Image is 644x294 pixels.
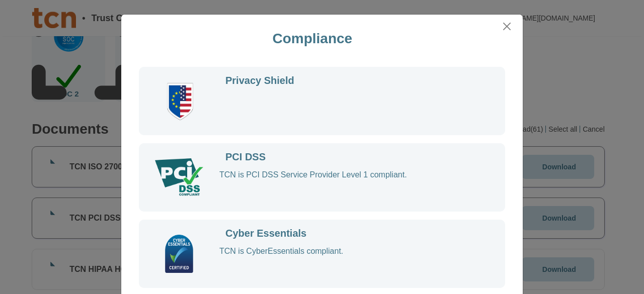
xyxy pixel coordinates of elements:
[151,82,207,120] img: Privacy Shield
[149,235,209,273] img: Cyber Essentials
[219,246,484,279] div: TCN is CyberEssentials compliant.
[219,170,484,203] div: TCN is PCI DSS Service Provider Level 1 compliant.
[225,152,266,162] div: PCI DSS
[500,19,515,34] button: Close
[125,19,500,59] div: Compliance
[225,229,306,238] div: Cyber Essentials
[155,158,203,197] img: PCI DSS
[225,76,294,85] div: Privacy Shield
